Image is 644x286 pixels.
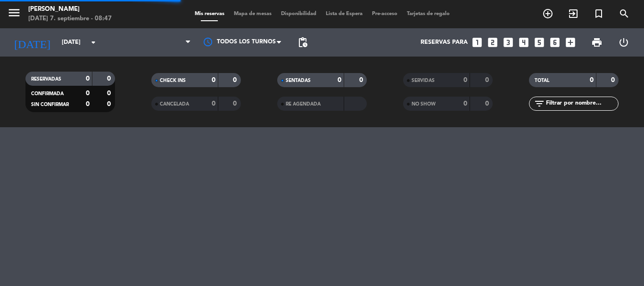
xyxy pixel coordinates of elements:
[107,75,113,82] strong: 0
[190,11,229,16] span: Mis reservas
[28,5,112,14] div: [PERSON_NAME]
[286,78,311,83] span: SENTADAS
[564,36,577,49] i: add_box
[463,77,467,83] strong: 0
[471,36,483,49] i: looks_one
[7,32,57,53] i: [DATE]
[86,101,90,107] strong: 0
[549,36,561,49] i: looks_6
[229,11,276,16] span: Mapa de mesas
[611,77,617,83] strong: 0
[31,77,61,82] span: RESERVADAS
[7,6,21,20] i: menu
[412,78,435,83] span: SERVIDAS
[518,36,530,49] i: looks_4
[160,102,189,106] span: CANCELADA
[412,102,436,106] span: NO SHOW
[485,77,491,83] strong: 0
[212,77,215,83] strong: 0
[297,37,308,48] span: pending_actions
[359,77,365,83] strong: 0
[485,100,491,107] strong: 0
[533,36,545,49] i: looks_5
[338,77,341,83] strong: 0
[619,8,630,19] i: search
[618,37,629,48] i: power_settings_new
[233,100,239,107] strong: 0
[212,100,215,107] strong: 0
[402,11,454,16] span: Tarjetas de regalo
[286,102,321,106] span: RE AGENDADA
[610,28,637,57] div: LOG OUT
[86,90,90,97] strong: 0
[107,90,113,97] strong: 0
[568,8,579,19] i: exit_to_app
[487,36,499,49] i: looks_two
[7,6,21,23] button: menu
[421,39,468,46] span: Reservas para
[535,78,549,83] span: TOTAL
[542,8,553,19] i: add_circle_outline
[463,100,467,107] strong: 0
[321,11,367,16] span: Lista de Espera
[107,101,113,107] strong: 0
[233,77,239,83] strong: 0
[367,11,402,16] span: Pre-acceso
[534,98,545,109] i: filter_list
[31,102,69,107] span: SIN CONFIRMAR
[545,98,618,109] input: Filtrar por nombre...
[88,37,99,48] i: arrow_drop_down
[593,8,604,19] i: turned_in_not
[86,75,90,82] strong: 0
[31,91,64,96] span: CONFIRMADA
[591,37,603,48] span: print
[28,14,112,24] div: [DATE] 7. septiembre - 08:47
[502,36,514,49] i: looks_3
[160,78,186,83] span: CHECK INS
[276,11,321,16] span: Disponibilidad
[590,77,594,83] strong: 0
